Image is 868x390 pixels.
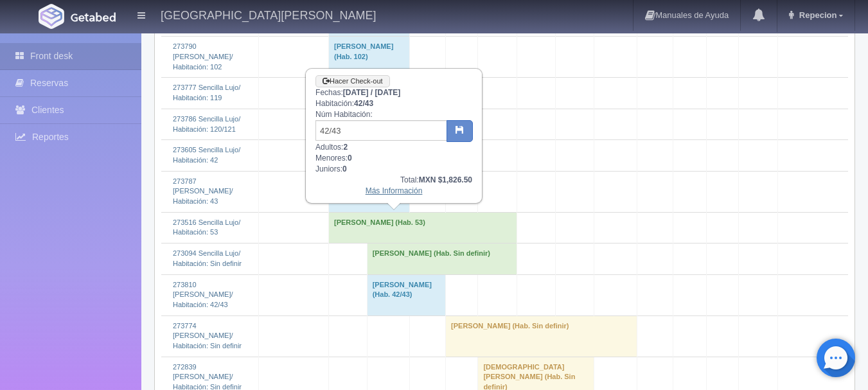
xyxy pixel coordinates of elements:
a: 273787 [PERSON_NAME]/Habitación: 43 [173,177,233,205]
a: Más Información [366,186,423,195]
b: 2 [343,143,348,152]
a: 273790 [PERSON_NAME]/Habitación: 102 [173,42,233,70]
input: Sin definir [315,120,447,141]
td: [PERSON_NAME] (Hab. Sin definir) [446,315,637,357]
b: MXN $1,826.50 [419,175,472,184]
a: Hacer Check-out [315,75,390,87]
b: 0 [342,164,347,173]
a: 273786 Sencilla Lujo/Habitación: 120/121 [173,115,240,133]
div: Total: [315,175,472,186]
td: [PERSON_NAME] (Hab. 42/43) [367,274,445,315]
a: 273774 [PERSON_NAME]/Habitación: Sin definir [173,322,242,350]
a: 273516 Sencilla Lujo/Habitación: 53 [173,218,240,236]
td: [PERSON_NAME] (Hab. 53) [329,212,517,243]
td: [PERSON_NAME] (Hab. 102) [329,37,410,78]
img: Getabed [71,12,116,22]
div: Fechas: Habitación: Núm Habitación: Adultos: Menores: Juniors: [306,69,481,202]
a: 273810 [PERSON_NAME]/Habitación: 42/43 [173,281,233,308]
b: [DATE] / [DATE] [343,88,401,97]
b: 42/43 [354,99,373,108]
a: 273094 Sencilla Lujo/Habitación: Sin definir [173,249,242,267]
a: 273777 Sencilla Lujo/Habitación: 119 [173,84,240,102]
a: 273605 Sencilla Lujo/Habitación: 42 [173,146,240,164]
b: 0 [348,154,352,163]
h4: [GEOGRAPHIC_DATA][PERSON_NAME] [161,6,376,22]
span: Repecion [796,10,837,20]
img: Getabed [39,4,64,29]
td: [PERSON_NAME] (Hab. Sin definir) [367,244,517,274]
